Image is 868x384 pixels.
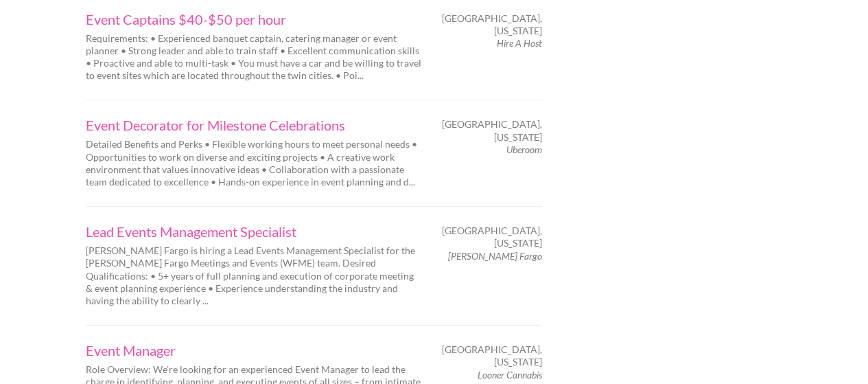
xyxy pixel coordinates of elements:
p: Requirements: • Experienced banquet captain, catering manager or event planner • Strong leader an... [86,32,422,82]
em: Hire A Host [497,37,542,49]
a: Event Decorator for Milestone Celebrations [86,118,422,132]
span: [GEOGRAPHIC_DATA], [US_STATE] [442,118,542,143]
span: [GEOGRAPHIC_DATA], [US_STATE] [442,12,542,37]
a: Event Manager [86,343,422,357]
a: Event Captains $40-$50 per hour [86,12,422,26]
a: Lead Events Management Specialist [86,225,422,238]
span: [GEOGRAPHIC_DATA], [US_STATE] [442,343,542,368]
p: [PERSON_NAME] Fargo is hiring a Lead Events Management Specialist for the [PERSON_NAME] Fargo Mee... [86,245,422,307]
em: Uberoom [506,144,542,155]
em: [PERSON_NAME] Fargo [448,250,542,262]
span: [GEOGRAPHIC_DATA], [US_STATE] [442,225,542,249]
p: Detailed Benefits and Perks • Flexible working hours to meet personal needs • Opportunities to wo... [86,138,422,188]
